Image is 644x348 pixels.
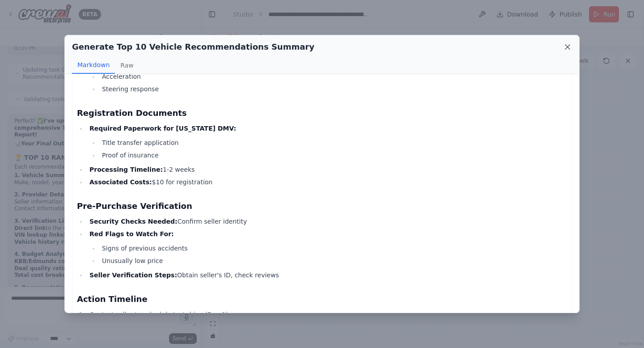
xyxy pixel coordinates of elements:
strong: Associated Costs: [89,178,152,186]
strong: Red Flags to Watch For: [89,230,174,238]
button: Raw [115,57,139,74]
h2: Generate Top 10 Vehicle Recommendations Summary [72,41,314,53]
li: Signs of previous accidents [99,243,567,254]
li: Contact seller to schedule test drive (Day 1) [87,309,567,320]
li: Unusually low price [99,255,567,266]
strong: Registration Documents [77,108,187,118]
strong: Processing Timeline: [89,166,163,173]
li: Obtain seller's ID, check reviews [87,270,567,280]
li: Acceleration [99,71,567,82]
li: Steering response [99,84,567,94]
strong: Pre-Purchase Verification [77,201,192,211]
button: Markdown [72,57,115,74]
li: 1-2 weeks [87,164,567,175]
strong: Required Paperwork for [US_STATE] DMV: [89,125,236,132]
strong: Action Timeline [77,294,148,304]
li: $10 for registration [87,177,567,187]
strong: Seller Verification Steps: [89,272,177,279]
li: Confirm seller identity [87,216,567,227]
li: Proof of insurance [99,150,567,161]
strong: Security Checks Needed: [89,218,178,225]
li: Title transfer application [99,137,567,148]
